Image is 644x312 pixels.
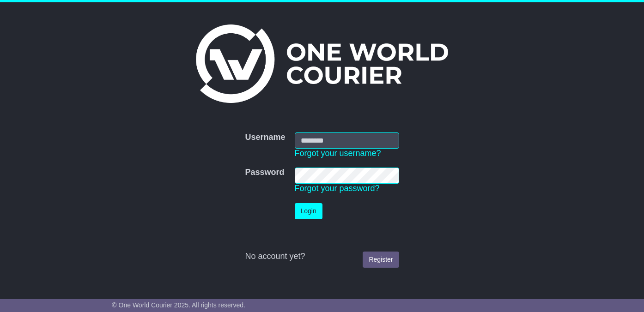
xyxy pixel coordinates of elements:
button: Login [295,203,322,219]
img: One World [196,24,448,103]
label: Password [245,168,284,178]
a: Forgot your username? [295,149,381,158]
a: Register [363,252,399,268]
a: Forgot your password? [295,184,380,193]
span: © One World Courier 2025. All rights reserved. [112,301,245,309]
div: No account yet? [245,252,399,262]
label: Username [245,132,285,143]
